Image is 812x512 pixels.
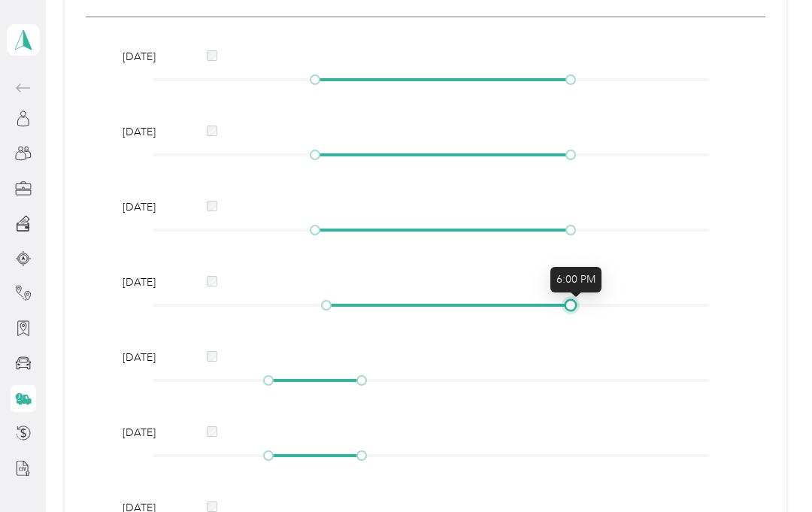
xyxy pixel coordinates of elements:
[123,124,175,140] span: [DATE]
[123,199,175,215] span: [DATE]
[123,49,175,65] span: [DATE]
[550,267,601,292] div: 6:00 PM
[123,350,175,365] span: [DATE]
[728,428,812,512] iframe: Everlance-gr Chat Button Frame
[123,425,175,441] span: [DATE]
[123,274,175,290] span: [DATE]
